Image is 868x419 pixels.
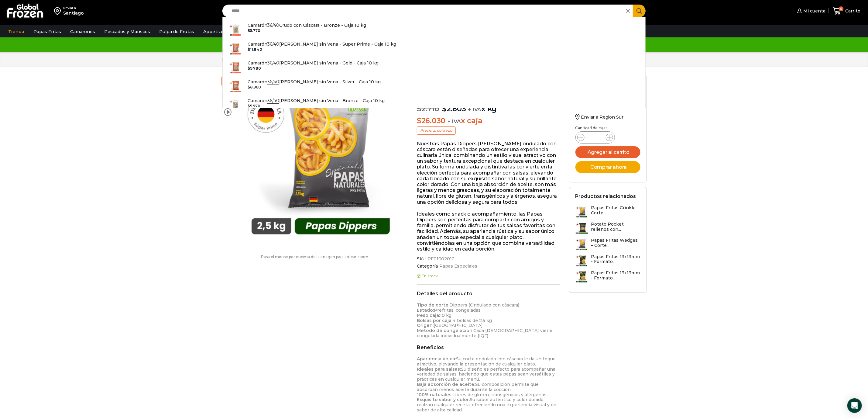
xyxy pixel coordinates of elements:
p: Precio al contado [417,126,456,134]
strong: 36/40 [267,98,279,104]
strong: Exquisito sabor y color: [417,397,470,402]
strong: 100% naturales: [417,392,452,397]
a: Enviar a Region Sur [575,114,623,120]
p: En stock [417,274,560,278]
bdi: 2.710 [417,104,439,113]
button: Search button [633,5,646,17]
strong: 36/40 [267,60,279,66]
a: Potato Pocket rellenos con... [575,222,640,235]
p: Camarón [PERSON_NAME] sin Vena - Super Prime - Caja 10 kg [248,41,396,47]
a: Camarón36/40[PERSON_NAME] sin Vena - Bronze - Caja 10 kg $5.970 [223,96,646,115]
a: Papas Fritas 13x13mm - Formato... [575,254,640,267]
button: Agregar al carrito [575,146,640,158]
p: Ideales como snack o acompañamiento, las Papas Dippers son perfectas para compartir con amigos y ... [417,211,560,252]
a: Camarón36/40Crudo con Cáscara - Bronze - Caja 10 kg $5.770 [223,20,646,39]
strong: Método de congelación: [417,328,473,333]
a: Papas Especiales [439,264,478,269]
h2: Beneficios [417,345,560,350]
div: Enviar a [63,6,84,10]
span: $ [442,104,447,113]
button: Comprar ahora [575,161,640,173]
p: Camarón [PERSON_NAME] sin Vena - Silver - Caja 10 kg [248,78,381,85]
bdi: 5.970 [248,104,260,108]
bdi: 5.770 [248,28,260,33]
span: $ [248,28,250,33]
a: Camarones [67,26,98,37]
span: $ [248,85,250,89]
bdi: 9.780 [248,66,261,71]
span: fto-4 [222,90,234,102]
span: Categoría: [417,264,560,269]
strong: Tipo de corte: [417,302,449,308]
p: Su corte ondulado con cáscara le da un toque atractivo, elevando la presentación de cualquier pla... [417,356,560,413]
a: 5 Carrito [832,4,862,18]
h2: Productos relacionados [575,193,636,199]
h3: Papas Fritas Crinkle - Corte... [591,205,640,216]
a: Papas Fritas Crinkle - Corte... [575,205,640,218]
div: Santiago [63,10,84,16]
a: Tienda [5,26,27,37]
span: Carrito [844,8,860,14]
a: Papas Fritas [30,26,64,37]
h3: Papas Fritas 13x13mm - Formato... [591,254,640,265]
h3: Papas Fritas 13x13mm - Formato... [591,270,640,281]
bdi: 8.960 [248,85,261,89]
p: Camarón Crudo con Cáscara - Bronze - Caja 10 kg [248,22,366,29]
h3: Papas Fritas Wedges – Corte... [591,238,640,248]
div: Open Intercom Messenger [847,398,862,413]
a: Papas Fritas 13x13mm - Formato... [575,270,640,283]
bdi: 2.603 [442,104,466,113]
span: Mi cuenta [802,8,825,14]
p: Camarón [PERSON_NAME] sin Vena - Bronze - Caja 10 kg [248,97,385,104]
p: Cantidad de cajas [575,126,640,130]
p: Pasa el mouse por encima de la imagen para aplicar zoom [221,255,408,259]
span: $ [248,104,250,108]
span: + IVA [448,118,461,124]
strong: Apariencia única: [417,356,456,362]
strong: Bolsas por caja: [417,318,452,323]
span: 5 [839,6,844,11]
nav: Breadcrumb [221,57,297,63]
bdi: 26.030 [417,116,445,125]
p: Camarón [PERSON_NAME] sin Vena - Gold - Caja 10 kg [248,60,379,66]
strong: Ideales para salsas: [417,366,461,372]
span: SKU: [417,256,560,261]
span: + IVA [468,106,482,113]
span: $ [417,104,421,113]
a: Inicio [221,57,234,63]
strong: Peso caja: [417,313,440,318]
a: Camarón36/40[PERSON_NAME] sin Vena - Silver - Caja 10 kg $8.960 [223,77,646,96]
p: x caja [417,116,560,125]
h2: Detalles del producto [417,291,560,296]
strong: Baja absorción de aceite: [417,382,475,387]
strong: Estado: [417,307,434,313]
a: Mi cuenta [796,5,825,17]
img: address-field-icon.svg [54,6,63,16]
strong: 36/40 [267,23,279,28]
a: Camarón36/40[PERSON_NAME] sin Vena - Super Prime - Caja 10 kg $11.840 [223,39,646,58]
a: Appetizers [200,26,231,37]
a: Pescados y Mariscos [101,26,153,37]
p: Nuestras Papas Dippers [PERSON_NAME] ondulado con cáscara están diseñadas para ofrecer una experi... [417,141,560,205]
span: $ [248,66,250,71]
span: dippers [222,74,234,87]
span: $ [248,47,250,52]
a: Papas Fritas Wedges – Corte... [575,238,640,251]
a: Pulpa de Frutas [156,26,197,37]
strong: 36/40 [267,41,279,47]
strong: Origen: [417,323,434,328]
strong: 36/40 [267,79,279,85]
input: Product quantity [589,133,601,142]
a: Camarón36/40[PERSON_NAME] sin Vena - Gold - Caja 10 kg $9.780 [223,58,646,77]
span: PF01002012 [427,256,455,261]
span: Enviar a Region Sur [581,114,623,120]
span: $ [417,116,421,125]
h3: Potato Pocket rellenos con... [591,222,640,232]
p: Dippers (Ondulado con cáscara) Prefritas, congeladas 10 kg 4 bolsas de 2.5 kg [GEOGRAPHIC_DATA] C... [417,303,560,338]
bdi: 11.840 [248,47,262,52]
